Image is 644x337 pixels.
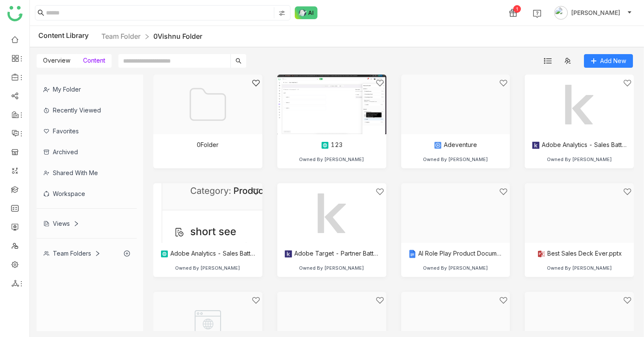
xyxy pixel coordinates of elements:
[544,57,552,65] img: list.svg
[160,250,256,258] div: Adobe Analytics - Sales Battlecard
[552,6,634,20] button: [PERSON_NAME]
[43,220,79,227] div: Views
[408,250,417,258] img: g-doc.svg
[284,250,293,258] img: klue.svg
[153,32,202,40] a: 0Vishnu Folder
[37,162,137,183] div: Shared with me
[38,31,202,42] div: Content Library
[434,141,477,150] div: Adeventure
[571,8,620,17] span: [PERSON_NAME]
[101,32,141,40] a: Team Folder
[321,141,329,150] img: article.svg
[295,6,318,19] img: ask-buddy-normal.svg
[37,141,137,162] div: Archived
[187,83,229,126] img: Folder
[37,121,137,141] div: Favorites
[533,9,541,18] img: help.svg
[554,6,568,20] img: avatar
[537,250,546,258] img: pptx.svg
[160,250,169,258] img: article.svg
[532,141,540,150] img: klue.svg
[584,54,633,68] button: Add New
[279,10,285,17] img: search-type.svg
[547,265,612,271] div: Owned By [PERSON_NAME]
[7,6,23,21] img: logo
[43,57,70,64] span: Overview
[434,141,442,150] img: mp4.svg
[423,156,488,162] div: Owned By [PERSON_NAME]
[401,183,510,243] img: Document
[299,265,364,271] div: Owned By [PERSON_NAME]
[408,250,503,258] div: AI Role Play Product Documentation new
[299,156,364,162] div: Owned By [PERSON_NAME]
[37,79,137,100] div: My Folder
[284,250,379,258] div: Adobe Target - Partner Battlecard
[83,57,105,64] span: Content
[37,100,137,121] div: Recently Viewed
[547,156,612,162] div: Owned By [PERSON_NAME]
[513,5,521,13] div: 1
[525,183,634,243] img: Document
[37,183,137,204] div: Workspace
[423,265,488,271] div: Owned By [PERSON_NAME]
[401,75,510,134] img: Document
[175,265,240,271] div: Owned By [PERSON_NAME]
[600,56,626,66] span: Add New
[532,141,627,150] div: Adobe Analytics - Sales Battlecard
[43,250,101,257] div: Team Folders
[537,250,622,258] div: Best Sales Deck Ever.pptx
[321,141,342,150] div: 123
[197,141,218,148] div: 0Folder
